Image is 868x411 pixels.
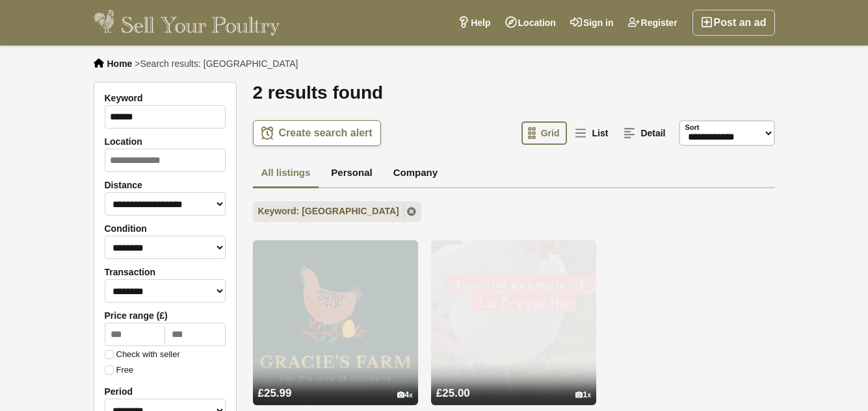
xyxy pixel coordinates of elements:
label: Free [105,366,134,375]
a: £25.00 1 [431,362,596,405]
span: Create search alert [279,127,373,140]
label: Condition [105,223,226,234]
span: £25.00 [436,387,470,399]
a: Location [498,10,563,36]
span: Grid [541,128,560,138]
div: 4 [397,390,413,400]
span: List [592,128,608,138]
span: Search results: [GEOGRAPHIC_DATA] [140,58,298,69]
a: Grid [521,121,568,145]
label: Check with seller [105,350,180,359]
a: All listings [253,159,319,189]
a: Home [107,58,133,69]
label: Distance [105,180,226,190]
label: Transaction [105,267,226,277]
a: Help [451,10,497,36]
a: Post an ad [692,10,775,36]
h1: 2 results found [253,82,775,104]
img: 6 La Bresse de Gallouise Hatching eggs [431,240,596,405]
label: Price range (£) [105,310,226,321]
label: Location [105,136,226,147]
label: Keyword [105,93,226,103]
a: Company [385,159,446,189]
a: Register [621,10,685,36]
a: Personal [322,159,380,189]
img: Sell Your Poultry [94,10,280,36]
label: Period [105,386,226,397]
div: 1 [575,390,591,400]
span: Detail [640,128,665,138]
a: Sign in [563,10,621,36]
a: £25.99 4 [253,362,418,405]
a: List [568,121,616,145]
li: > [135,58,298,69]
img: 6 La Bresse de Gallouise Hatching eggs P&P Included Tracked 24 [253,240,418,405]
label: Sort [685,122,700,133]
span: £25.99 [258,387,292,399]
a: Create search alert [253,120,381,146]
a: Keyword: [GEOGRAPHIC_DATA] [253,201,421,222]
a: Detail [617,121,673,145]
